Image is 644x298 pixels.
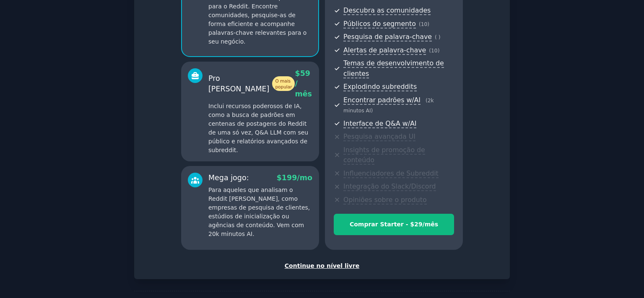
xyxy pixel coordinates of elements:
div: Continue no nível livre [143,262,501,270]
p: Para aqueles que analisam o Reddit [PERSON_NAME], como empresas de pesquisa de clientes, estúdios... [208,186,312,238]
span: O mais popular [272,76,295,91]
span: Pesquisa avançada UI [343,132,415,141]
span: Interface de Q&A w/AI [343,119,416,128]
span: Pesquisa de palavra-chave [343,33,432,41]
div: Pro [PERSON_NAME] [208,73,295,94]
span: (10) [419,21,429,27]
span: Opiniões sobre o produto [343,196,427,205]
span: Públicos do segmento [343,20,416,29]
span: Influenciadores de Subreddit [343,169,439,178]
span: $199/mo [277,174,312,182]
span: ( ) [435,34,440,40]
span: Encontrar padrões w/AI [343,96,421,105]
span: Descubra as comunidades [343,6,431,15]
span: Explodindo subreddits [343,83,417,91]
button: Comprar Starter - $29/mês [334,214,454,235]
span: (2k minutos AI) [343,98,434,114]
div: Mega jogo: [208,173,249,183]
span: Temas de desenvolvimento de clientes [343,59,444,78]
div: Comprar Starter - $29/mês [334,220,454,229]
span: (10) [429,48,439,54]
p: Inclui recursos poderosos de IA, como a busca de padrões em centenas de postagens do Reddit de um... [208,102,312,155]
span: Insights de promoção de conteúdo [343,146,425,165]
span: Alertas de palavra-chave [343,46,426,55]
span: $59 / mês [295,69,312,98]
span: Integração do Slack/Discord [343,182,436,191]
